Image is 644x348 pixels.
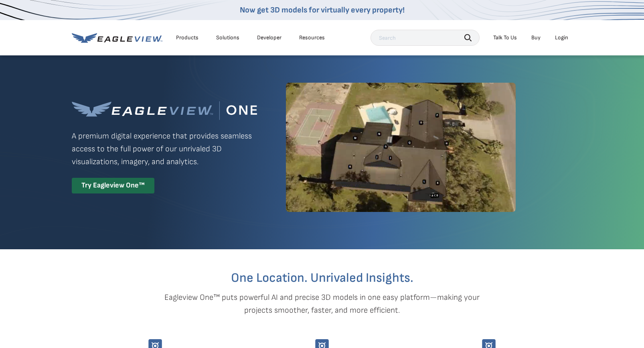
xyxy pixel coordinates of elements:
p: A premium digital experience that provides seamless access to the full power of our unrivaled 3D ... [72,130,257,168]
div: Login [555,34,568,41]
a: Buy [531,34,541,41]
input: Search [371,30,480,46]
a: Now get 3D models for virtually every property! [240,5,405,15]
div: Products [176,34,198,41]
p: Eagleview One™ puts powerful AI and precise 3D models in one easy platform—making your projects s... [150,291,494,317]
div: Talk To Us [493,34,517,41]
img: Eagleview One™ [72,101,257,120]
div: Try Eagleview One™ [72,178,154,193]
div: Solutions [216,34,239,41]
div: Resources [299,34,325,41]
a: Developer [257,34,281,41]
h2: One Location. Unrivaled Insights. [78,272,566,285]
